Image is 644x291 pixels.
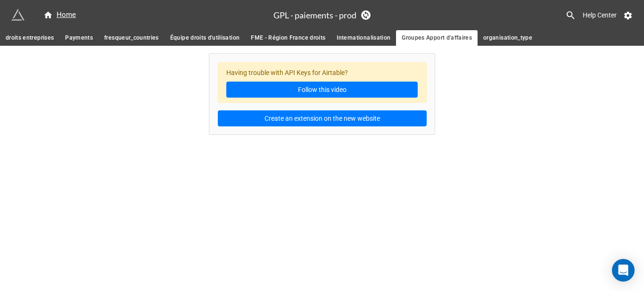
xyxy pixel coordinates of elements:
span: droits entreprises [6,33,54,43]
span: organisation_type [483,33,532,43]
span: Équipe droits d'utilisation [170,33,239,43]
img: miniextensions-icon.73ae0678.png [11,8,25,22]
span: Payments [65,33,93,43]
button: Create an extension on the new website [218,110,427,126]
a: Follow this video [226,82,418,98]
span: fresqueur_countries [104,33,159,43]
span: Groupes Apport d'affaires [402,33,472,43]
span: Internationalisation [337,33,390,43]
div: Open Intercom Messenger [612,259,635,282]
h3: GPL - paiements - prod [273,11,356,19]
a: Help Center [576,7,623,24]
div: Home [43,9,76,21]
span: FME - Région France droits [251,33,325,43]
a: Sync Base Structure [361,10,371,20]
a: Home [38,9,82,21]
div: Having trouble with API Keys for Airtable? [218,62,427,103]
